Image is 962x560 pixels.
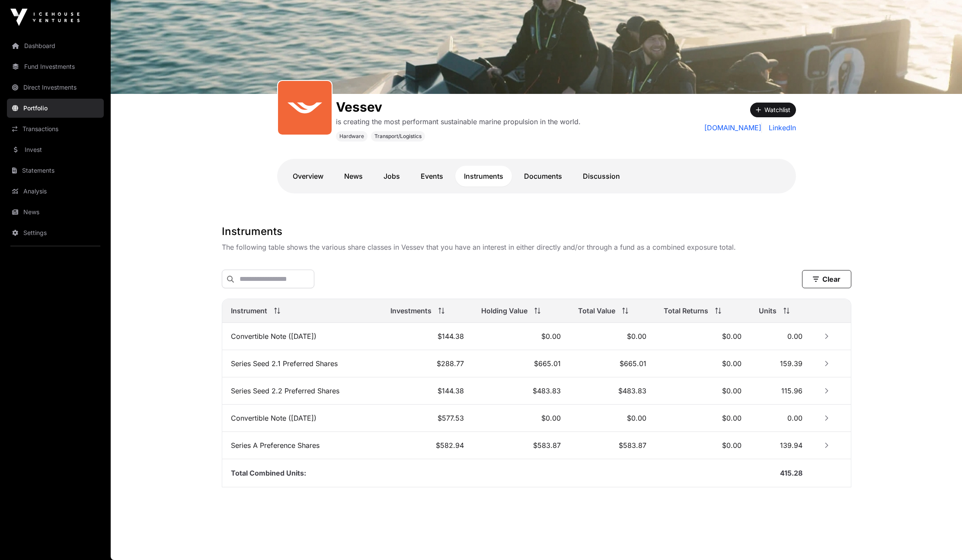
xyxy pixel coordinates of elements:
[284,166,332,187] a: Overview
[222,225,851,238] h1: Instruments
[655,377,750,405] td: $0.00
[7,78,104,97] a: Direct Investments
[222,432,382,459] td: Series A Preference Shares
[222,323,382,350] td: Convertible Note ([DATE])
[569,350,655,377] td: $665.01
[382,405,473,432] td: $577.53
[781,386,802,395] span: 115.96
[336,99,581,115] h1: Vessev
[339,133,364,140] span: Hardware
[374,133,422,140] span: Transport/Logistics
[473,432,570,459] td: $583.87
[412,166,452,187] a: Events
[780,359,802,368] span: 159.39
[222,377,382,405] td: Series Seed 2.2 Preferred Shares
[222,350,382,377] td: Series Seed 2.1 Preferred Shares
[336,116,581,127] p: is creating the most performant sustainable marine propulsion in the world.
[7,99,104,118] a: Portfolio
[231,469,306,477] span: Total Combined Units:
[284,166,789,187] nav: Tabs
[780,469,802,477] span: 415.28
[281,84,328,131] img: SVGs_Vessev.svg
[919,518,962,560] iframe: Chat Widget
[787,414,802,422] span: 0.00
[750,103,796,117] button: Watchlist
[382,432,473,459] td: $582.94
[382,350,473,377] td: $288.77
[780,441,802,450] span: 139.94
[515,166,571,187] a: Documents
[473,405,570,432] td: $0.00
[375,166,409,187] a: Jobs
[231,306,267,316] span: Instrument
[473,323,570,350] td: $0.00
[664,306,708,316] span: Total Returns
[574,166,629,187] a: Discussion
[7,161,104,180] a: Statements
[473,377,570,405] td: $483.83
[7,223,104,242] a: Settings
[7,119,104,138] a: Transactions
[222,405,382,432] td: Convertible Note ([DATE])
[382,377,473,405] td: $144.38
[7,203,104,222] a: News
[655,405,750,432] td: $0.00
[655,432,750,459] td: $0.00
[759,306,777,316] span: Units
[569,377,655,405] td: $483.83
[569,432,655,459] td: $583.87
[578,306,615,316] span: Total Value
[336,166,371,187] a: News
[820,357,834,370] button: Row Collapsed
[569,323,655,350] td: $0.00
[7,182,104,201] a: Analysis
[7,140,104,159] a: Invest
[10,9,80,26] img: Icehouse Ventures Logo
[704,122,762,133] a: [DOMAIN_NAME]
[820,384,834,398] button: Row Collapsed
[481,306,527,316] span: Holding Value
[455,166,512,187] a: Instruments
[655,350,750,377] td: $0.00
[820,329,834,343] button: Row Collapsed
[820,411,834,425] button: Row Collapsed
[473,350,570,377] td: $665.01
[222,242,851,252] p: The following table shows the various share classes in Vessev that you have an interest in either...
[382,323,473,350] td: $144.38
[802,270,851,288] button: Clear
[787,332,802,341] span: 0.00
[765,122,796,133] a: LinkedIn
[390,306,431,316] span: Investments
[569,405,655,432] td: $0.00
[7,57,104,76] a: Fund Investments
[7,36,104,55] a: Dashboard
[820,438,834,452] button: Row Collapsed
[655,323,750,350] td: $0.00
